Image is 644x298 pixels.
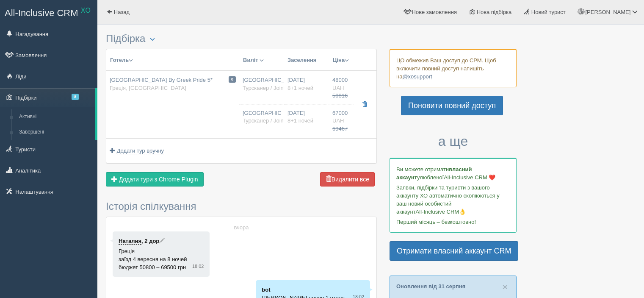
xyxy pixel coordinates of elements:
div: [GEOGRAPHIC_DATA] [243,109,281,133]
span: 48000 [332,77,348,83]
span: 0 [229,76,236,83]
a: Оновлення від 31 серпня [396,283,465,290]
a: Поновити повний доступ [401,96,503,115]
div: [DATE] [287,109,326,133]
span: Турсканер / JoinUP! BUS [243,117,306,124]
span: 18:02 [192,263,204,270]
a: Завершені [15,125,95,140]
span: 8+1 ночей [287,117,313,124]
div: [GEOGRAPHIC_DATA] [243,76,281,100]
p: , 2 дор [119,237,204,245]
span: Нова підбірка [477,9,512,15]
p: Ви можете отримати улюбленої [396,165,510,181]
a: Додати тур вручну [110,148,164,154]
span: 8 [72,94,79,100]
span: All-Inclusive CRM [5,8,78,18]
div: ЦО обмежив Ваш доступ до СРМ. Щоб включити повний доступ напишіть на [390,49,517,87]
span: All-Inclusive CRM ❤️ [444,174,495,181]
a: Отримати власний аккаунт CRM [390,241,518,261]
p: Перший місяць – безкоштовно! [396,218,510,226]
span: Греція заїзд 4 вересня на 8 ночей бюджет 50800 – 69500 грн [119,248,187,270]
span: Новий турист [531,9,566,15]
button: Виліт [243,56,264,65]
sup: XO [81,7,91,14]
span: 8+1 ночей [287,85,313,91]
h3: Підбірка [106,33,377,45]
button: Готель [110,56,133,65]
span: Греція, [GEOGRAPHIC_DATA] [110,85,186,91]
span: Назад [114,9,130,15]
div: [DATE] [287,76,326,100]
span: Нове замовлення [412,9,457,15]
span: uah [332,117,344,124]
span: Додати тур вручну [117,148,164,154]
a: All-Inclusive CRM XO [0,0,97,24]
button: Видалити все [320,172,375,187]
button: Ціна [332,56,349,65]
b: власний аккаунт [396,166,472,181]
p: bot [262,286,364,294]
p: Заявки, підбірки та туристи з вашого аккаунту ХО автоматично скопіюються у ваш новий особистий ак... [396,184,510,216]
span: uah [332,85,344,91]
button: Додати тури з Chrome Plugin [106,172,204,187]
span: [PERSON_NAME] [585,9,630,15]
span: Історія спілкування [106,201,196,212]
span: Виліт [243,57,258,63]
span: Турсканер / JoinUP! BUS [243,85,306,91]
a: Наталия [119,238,141,245]
span: All-Inclusive CRM👌 [416,209,466,215]
a: Активні [15,109,95,125]
span: Додати тури з Chrome Plugin [119,176,198,183]
span: 50816 [332,92,348,99]
button: Close [503,282,508,291]
span: [GEOGRAPHIC_DATA] By Greek Pride 5* [110,77,213,83]
div: вчора [113,223,370,231]
span: 67000 [332,110,348,116]
span: × [503,282,508,292]
h3: а ще [390,134,517,149]
a: @xosupport [402,73,432,80]
th: Заселення [284,49,329,71]
span: 69467 [332,125,348,132]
